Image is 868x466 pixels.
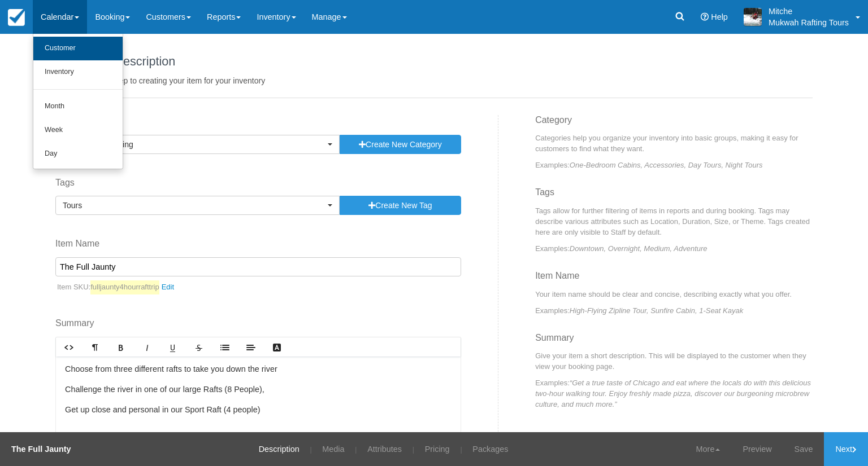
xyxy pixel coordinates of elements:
button: Create New Tag [340,196,461,215]
span: White Water Rafting [63,139,325,150]
h1: Edit Item - Description [55,55,813,68]
a: Month [33,95,123,118]
a: Bold [108,338,134,357]
a: Pricing [416,432,458,466]
span: Tours [63,200,325,211]
p: Examples: [535,160,813,170]
p: Mukwah Rafting Tours [769,17,849,28]
input: Enter a new Item Name [55,257,461,276]
em: “Get a true taste of Chicago and eat where the locals do with this delicious two-hour walking tou... [535,379,811,408]
p: This is your first step to creating your item for your inventory [55,75,813,86]
p: Examples: [535,377,813,410]
a: Customer [33,37,123,60]
a: Inventory [33,60,123,84]
i: Help [701,13,709,21]
em: One-Bedroom Cabins, Accessories, Day Tours, Night Tours [570,161,763,169]
span: Help [711,12,728,21]
button: Create New Category [340,135,461,154]
p: Get up close and personal in our Sport Raft (4 people) [65,404,452,416]
a: Attributes [359,432,410,466]
a: Media [314,432,353,466]
label: Summary [55,317,461,330]
h3: Summary [535,333,813,351]
p: Categories help you organize your inventory into basic groups, making it easy for customers to fi... [535,133,813,154]
a: Next [824,432,868,466]
img: A1 [744,8,762,26]
label: Item Name [55,238,461,250]
a: Italic [134,338,160,357]
img: checkfront-main-nav-mini-logo.png [8,9,25,26]
a: Lists [212,338,238,357]
a: Format [82,338,108,357]
ul: Calendar [33,34,123,169]
label: Category [55,115,461,128]
p: Examples: [535,305,813,316]
h3: Category [535,115,813,133]
em: Downtown, Overnight, Medium, Adventure [570,244,708,253]
a: Day [33,142,123,166]
h3: Tags [535,187,813,205]
a: Preview [731,432,783,466]
a: Align [238,338,264,357]
button: White Water Rafting [55,135,340,154]
a: HTML [56,338,82,357]
button: Tours [55,196,340,215]
p: Give your item a short description. This will be displayed to the customer when they view your bo... [535,350,813,372]
a: fulljaunty4hourrafttrip [90,280,179,294]
p: Choose from three different rafts to take you down the river [65,363,452,376]
p: Tags allow for further filtering of items in reports and during booking. Tags may describe variou... [535,205,813,238]
label: Tags [55,177,461,190]
a: Text Color [264,338,290,357]
h3: Item Name [535,271,813,289]
a: Week [33,118,123,142]
a: More [685,432,732,466]
a: Save [783,432,824,466]
p: Item SKU: [55,280,461,294]
p: Examples: [535,243,813,254]
p: Mitche [769,6,849,17]
p: Your item name should be clear and concise, describing exactly what you offer. [535,289,813,300]
a: Description [250,432,308,466]
a: Packages [464,432,517,466]
a: Underline [160,338,186,357]
em: High-Flying Zipline Tour, Sunfire Cabin, 1-Seat Kayak [570,306,743,315]
a: Strikethrough [186,338,212,357]
strong: The Full Jaunty [11,445,71,454]
p: Challenge the river in one of our large Rafts (8 People), [65,384,452,396]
